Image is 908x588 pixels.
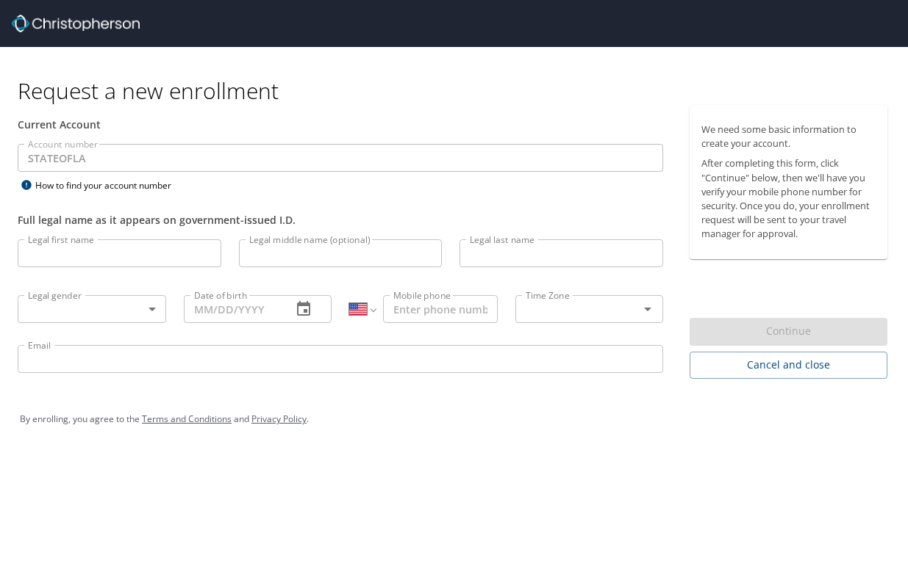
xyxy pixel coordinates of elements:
img: cbt logo [12,15,140,32]
div: ​ [18,295,166,323]
p: After completing this form, click "Continue" below, then we'll have you verify your mobile phone ... [701,156,876,241]
div: Full legal name as it appears on government-issued I.D. [18,212,663,228]
input: MM/DD/YYYY [184,295,281,323]
a: Privacy Policy [251,413,307,425]
a: Terms and Conditions [142,413,232,425]
p: We need some basic information to create your account. [701,123,876,150]
div: How to find your account number [18,176,201,195]
button: Open [637,299,658,319]
div: By enrolling, you agree to the and . [20,401,888,438]
input: Enter phone number [383,295,498,323]
div: Current Account [18,117,663,132]
span: Cancel and close [701,356,876,374]
h1: Request a new enrollment [18,76,899,105]
button: Cancel and close [690,352,887,379]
